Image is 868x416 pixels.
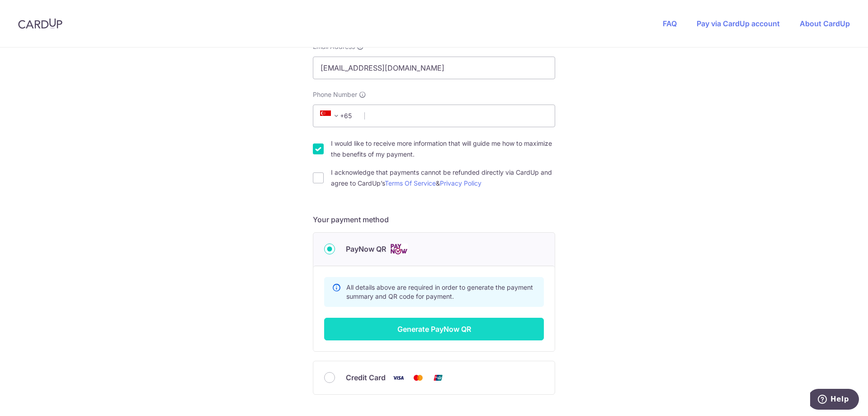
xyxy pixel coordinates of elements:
label: I acknowledge that payments cannot be refunded directly via CardUp and agree to CardUp’s & [331,167,555,189]
h5: Your payment method [313,214,555,225]
a: About CardUp [800,19,850,28]
a: Privacy Policy [440,179,481,187]
iframe: Opens a widget where you can find more information [810,389,859,411]
img: Cards logo [390,244,408,255]
img: Mastercard [409,372,427,383]
div: PayNow QR Cards logo [324,244,544,255]
span: All details above are required in order to generate the payment summary and QR code for payment. [346,283,533,300]
span: Phone Number [313,90,357,99]
span: PayNow QR [346,244,386,254]
input: Email address [313,57,555,79]
img: Union Pay [429,372,447,383]
label: I would like to receive more information that will guide me how to maximize the benefits of my pa... [331,138,555,160]
img: Visa [389,372,407,383]
div: Credit Card Visa Mastercard Union Pay [324,372,544,383]
button: Generate PayNow QR [324,318,544,340]
span: +65 [317,110,358,121]
img: CardUp [18,18,62,29]
a: Pay via CardUp account [697,19,780,28]
span: +65 [320,110,342,121]
span: Credit Card [346,372,386,383]
a: Terms Of Service [385,179,436,187]
a: FAQ [663,19,677,28]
